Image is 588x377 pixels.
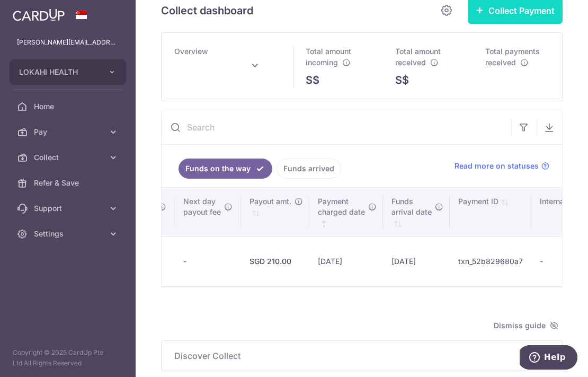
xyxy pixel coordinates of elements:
input: Search [162,110,511,144]
span: Home [34,101,104,112]
span: Total payments received [485,47,540,67]
span: Next day payout fee [183,196,221,217]
td: txn_52b829680a7 [450,236,531,286]
a: Funds arrived [277,159,341,179]
span: Read more on statuses [455,161,539,171]
span: Internal ref. [540,196,580,207]
a: Funds on the way [179,159,272,179]
span: Support [34,203,104,214]
span: Payout amt. [250,196,291,207]
span: Dismiss guide [494,319,558,332]
span: Settings [34,229,104,239]
span: Overview [174,47,208,56]
span: Total amount incoming [306,47,351,67]
span: S$ [395,72,409,88]
span: Help [24,7,46,17]
img: CardUp [13,8,65,21]
td: [DATE] [383,236,450,286]
span: Refer & Save [34,178,104,188]
iframe: Opens a widget where you can find more information [520,345,577,372]
div: SGD 210.00 [250,256,301,267]
th: Fundsarrival date : activate to sort column ascending [383,188,450,236]
p: Discover Collect [174,349,549,362]
th: Next daypayout fee [175,188,241,236]
a: Read more on statuses [455,161,549,171]
th: Payout amt. : activate to sort column ascending [241,188,309,236]
th: Paymentcharged date : activate to sort column ascending [309,188,383,236]
td: - [175,236,241,286]
p: [PERSON_NAME][EMAIL_ADDRESS][DOMAIN_NAME] [17,37,119,48]
button: LOKAHI HEALTH [10,59,126,85]
span: S$ [306,72,319,88]
h5: Collect dashboard [161,2,253,19]
span: Collect [34,152,104,163]
span: Funds arrival date [391,196,432,217]
span: Discover Collect [174,349,537,362]
span: Pay [34,127,104,137]
span: LOKAHI HEALTH [19,67,97,77]
th: Payment ID: activate to sort column ascending [450,188,531,236]
td: [DATE] [309,236,383,286]
span: Total amount received [395,47,441,67]
span: Payment charged date [318,196,365,217]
